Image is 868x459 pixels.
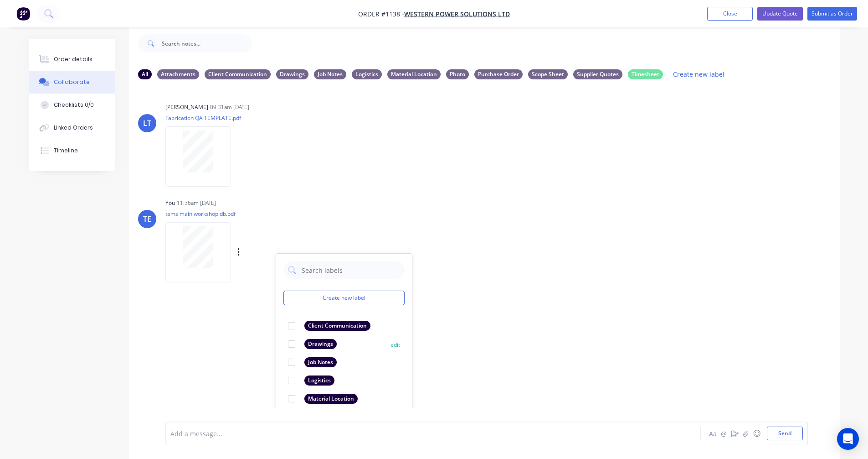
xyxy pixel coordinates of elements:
div: Purchase Order [474,69,523,79]
button: @ [719,428,729,439]
div: LT [143,118,151,129]
button: Collaborate [29,71,115,94]
div: Client Communication [205,69,271,79]
button: Order details [29,48,115,71]
div: Client Communication [304,321,370,331]
button: Create new label [668,68,729,80]
button: Create new label [283,291,405,305]
div: Checklists 0/0 [54,101,94,109]
div: Order details [54,55,92,63]
button: Submit as Order [807,7,857,21]
button: ☺ [751,428,762,439]
div: You [165,199,175,207]
div: [PERSON_NAME] [165,103,208,111]
div: Job Notes [304,357,337,367]
input: Search labels [301,261,400,279]
div: Drawings [276,69,308,79]
button: Send [767,427,803,440]
div: 09:31am [DATE] [210,103,249,111]
div: Drawings [304,339,337,349]
p: Fabrication QA TEMPLATE.pdf [165,114,241,122]
div: Material Location [387,69,441,79]
div: Logistics [304,376,334,386]
img: Factory [16,7,30,21]
button: Checklists 0/0 [29,94,115,116]
button: Close [707,7,753,21]
div: Linked Orders [54,124,93,132]
div: Open Intercom Messenger [837,428,859,450]
a: WESTERN POWER SOLUTIONS LTD [404,10,510,18]
div: Logistics [352,69,382,79]
div: Material Location [304,394,358,404]
button: Timeline [29,139,115,162]
div: Timeline [54,146,78,155]
p: tams main workshop db.pdf [165,210,333,218]
div: Supplier Quotes [573,69,622,79]
div: Attachments [157,69,199,79]
div: All [138,69,152,79]
input: Search notes... [162,34,252,52]
div: Collaborate [54,78,90,86]
button: Linked Orders [29,116,115,139]
div: 11:36am [DATE] [177,199,216,207]
div: Timesheet [628,69,663,79]
span: Order #1138 - [358,10,404,18]
div: TE [143,214,151,224]
div: Photo [446,69,469,79]
div: Job Notes [314,69,346,79]
div: Scope Sheet [528,69,568,79]
button: Aa [708,428,719,439]
button: Update Quote [757,7,803,21]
